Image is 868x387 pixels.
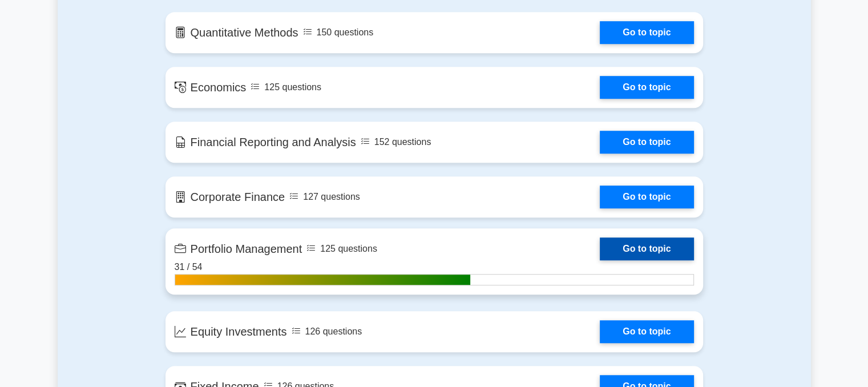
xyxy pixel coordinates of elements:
[600,186,693,208] a: Go to topic
[600,21,693,44] a: Go to topic
[600,237,693,260] a: Go to topic
[600,131,693,154] a: Go to topic
[600,320,693,343] a: Go to topic
[600,76,693,99] a: Go to topic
